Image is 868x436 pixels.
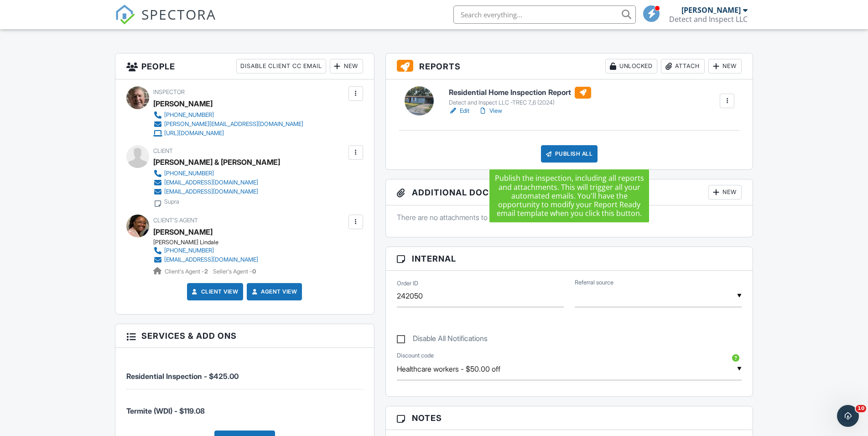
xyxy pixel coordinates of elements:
[837,405,859,427] iframe: Intercom live chat
[386,53,753,79] h3: Reports
[126,406,205,415] span: Termite (WDI) - $119.08
[164,121,303,128] div: [PERSON_NAME][EMAIL_ADDRESS][DOMAIN_NAME]
[330,59,363,74] div: New
[204,268,208,275] strong: 2
[126,389,363,423] li: Service: Termite (WDI)
[661,59,705,74] div: Attach
[397,279,418,288] label: Order ID
[126,355,363,389] li: Service: Residential Inspection
[153,97,213,110] div: [PERSON_NAME]
[115,53,374,79] h3: People
[236,59,326,74] div: Disable Client CC Email
[541,145,598,163] div: Publish All
[708,59,742,74] div: New
[153,120,303,129] a: [PERSON_NAME][EMAIL_ADDRESS][DOMAIN_NAME]
[575,278,613,287] label: Referral source
[164,256,258,263] div: [EMAIL_ADDRESS][DOMAIN_NAME]
[164,198,179,205] div: Supra
[164,111,214,119] div: [PHONE_NUMBER]
[449,87,591,99] h6: Residential Home Inspection Report
[153,89,185,95] span: Inspector
[153,239,265,246] div: [PERSON_NAME] Lindale
[397,334,488,346] label: Disable All Notifications
[153,169,273,178] a: [PHONE_NUMBER]
[681,5,741,15] div: [PERSON_NAME]
[252,268,256,275] strong: 0
[153,178,273,187] a: [EMAIL_ADDRESS][DOMAIN_NAME]
[164,170,214,177] div: [PHONE_NUMBER]
[669,15,748,24] div: Detect and Inspect LLC
[856,405,866,412] span: 10
[453,5,636,24] input: Search everything...
[115,324,374,348] h3: Services & Add ons
[153,129,303,138] a: [URL][DOMAIN_NAME]
[153,187,273,196] a: [EMAIL_ADDRESS][DOMAIN_NAME]
[386,179,753,205] h3: Additional Documents
[153,225,213,239] a: [PERSON_NAME]
[164,179,258,186] div: [EMAIL_ADDRESS][DOMAIN_NAME]
[153,110,303,120] a: [PHONE_NUMBER]
[605,59,657,74] div: Unlocked
[397,212,742,222] p: There are no attachments to this inspection.
[478,106,502,116] a: View
[153,147,173,154] span: Client
[165,268,209,275] span: Client's Agent -
[449,106,469,116] a: Edit
[250,287,297,296] a: Agent View
[164,247,214,254] div: [PHONE_NUMBER]
[153,246,258,255] a: [PHONE_NUMBER]
[449,99,591,106] div: Detect and Inspect LLC -TREC 7_6 (2024)
[708,185,742,200] div: New
[141,5,216,24] span: SPECTORA
[164,130,224,137] div: [URL][DOMAIN_NAME]
[213,268,256,275] span: Seller's Agent -
[153,255,258,264] a: [EMAIL_ADDRESS][DOMAIN_NAME]
[386,406,753,430] h3: Notes
[397,352,434,360] label: Discount code
[190,287,239,296] a: Client View
[386,247,753,271] h3: Internal
[153,217,198,224] span: Client's Agent
[164,188,258,195] div: [EMAIL_ADDRESS][DOMAIN_NAME]
[153,155,280,169] div: [PERSON_NAME] & [PERSON_NAME]
[115,12,216,32] a: SPECTORA
[449,87,591,107] a: Residential Home Inspection Report Detect and Inspect LLC -TREC 7_6 (2024)
[126,372,239,381] span: Residential Inspection - $425.00
[115,5,135,25] img: The Best Home Inspection Software - Spectora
